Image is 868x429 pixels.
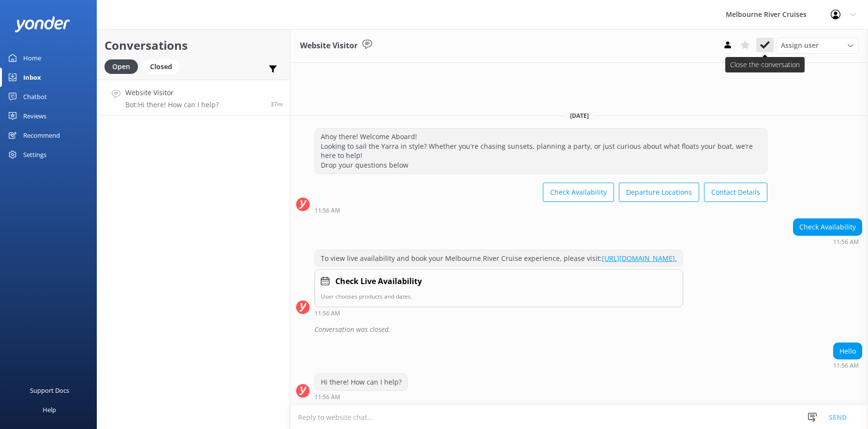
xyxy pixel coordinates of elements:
div: Inbox [23,68,41,87]
strong: 11:56 AM [314,394,340,400]
img: yonder-white-logo.png [15,16,70,32]
a: Website VisitorBot:Hi there! How can I help?37m [97,80,290,116]
div: Check Availability [793,219,862,235]
a: Closed [143,61,184,71]
div: Aug 25 2025 11:56am (UTC +10:00) Australia/Sydney [793,238,862,245]
strong: 11:56 AM [833,363,859,369]
h2: Conversations [105,36,283,55]
button: Contact Details [704,183,767,202]
h3: Website Visitor [300,40,358,52]
div: Reviews [23,106,46,126]
strong: 11:56 AM [314,208,340,214]
div: 2025-08-25T01:56:32.821 [296,321,862,338]
div: To view live availability and book your Melbourne River Cruise experience, please visit: [315,250,683,267]
h4: Check Live Availability [335,275,422,288]
div: Assign User [776,38,858,53]
a: Open [105,61,143,71]
div: Recommend [23,126,60,145]
div: Conversation was closed. [314,321,862,338]
span: Assign user [781,40,819,51]
strong: 11:56 AM [314,311,340,316]
button: Departure Locations [619,183,699,202]
div: Open [105,59,138,74]
div: Aug 25 2025 11:56am (UTC +10:00) Australia/Sydney [314,393,408,400]
a: [URL][DOMAIN_NAME]. [602,254,677,263]
p: Bot: Hi there! How can I help? [125,100,219,109]
span: Aug 25 2025 11:56am (UTC +10:00) Australia/Sydney [270,100,283,108]
div: Home [23,48,41,68]
button: Check Availability [543,183,614,202]
p: User chooses products and dates. [321,292,677,301]
div: Aug 25 2025 11:56am (UTC +10:00) Australia/Sydney [314,207,767,214]
div: Settings [23,145,46,164]
div: Hello [834,343,862,359]
div: Hi there! How can I help? [315,374,407,390]
div: Support Docs [30,381,69,400]
div: Aug 25 2025 11:56am (UTC +10:00) Australia/Sydney [314,310,683,316]
div: Closed [143,59,180,74]
span: [DATE] [564,112,595,120]
div: Help [43,400,56,419]
div: Aug 25 2025 11:56am (UTC +10:00) Australia/Sydney [833,362,862,369]
div: Ahoy there! Welcome Aboard! Looking to sail the Yarra in style? Whether you're chasing sunsets, p... [315,129,767,173]
div: Chatbot [23,87,47,106]
h4: Website Visitor [125,87,219,98]
strong: 11:56 AM [833,239,859,245]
